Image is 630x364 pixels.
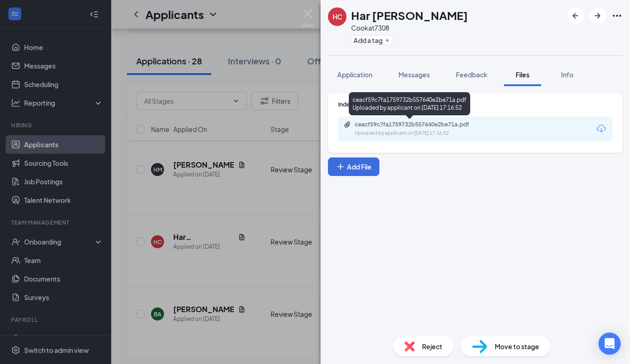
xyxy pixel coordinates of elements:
[596,123,607,134] svg: Download
[516,70,529,79] span: Files
[567,7,584,24] button: ArrowLeftNew
[355,121,485,128] div: ceacf59c7fa1759732b557640e2be71a.pdf
[592,10,603,21] svg: ArrowRight
[422,341,442,351] span: Reject
[495,341,539,351] span: Move to stage
[355,130,494,137] div: Uploaded by applicant on [DATE] 17:16:52
[333,12,342,21] div: HC
[561,70,573,79] span: Info
[384,38,390,43] svg: Plus
[351,7,468,23] h1: Har [PERSON_NAME]
[344,121,351,128] svg: Paperclip
[351,35,392,45] button: PlusAdd a tag
[611,10,623,21] svg: Ellipses
[337,70,372,79] span: Application
[589,7,606,24] button: ArrowRight
[570,10,581,21] svg: ArrowLeftNew
[456,70,487,79] span: Feedback
[338,100,612,108] div: Indeed Resume
[328,157,379,176] button: Add FilePlus
[598,333,621,355] div: Open Intercom Messenger
[349,92,470,115] div: ceacf59c7fa1759732b557640e2be71a.pdf Uploaded by applicant on [DATE] 17:16:52
[344,121,494,137] a: Paperclipceacf59c7fa1759732b557640e2be71a.pdfUploaded by applicant on [DATE] 17:16:52
[336,162,345,171] svg: Plus
[351,23,468,32] div: Cook at 7308
[398,70,430,79] span: Messages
